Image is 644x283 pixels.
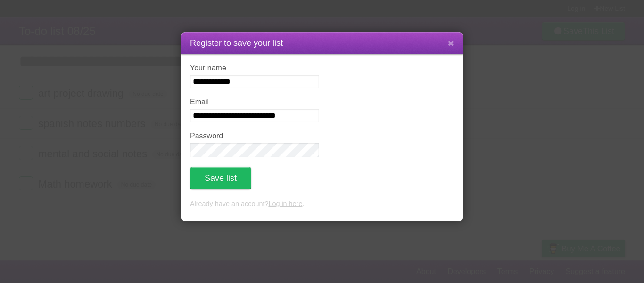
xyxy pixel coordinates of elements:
label: Your name [190,64,319,72]
button: Save list [190,167,251,189]
label: Email [190,98,319,106]
a: Log in here [268,200,302,207]
label: Password [190,132,319,140]
h1: Register to save your list [190,37,454,50]
p: Already have an account? . [190,199,454,209]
